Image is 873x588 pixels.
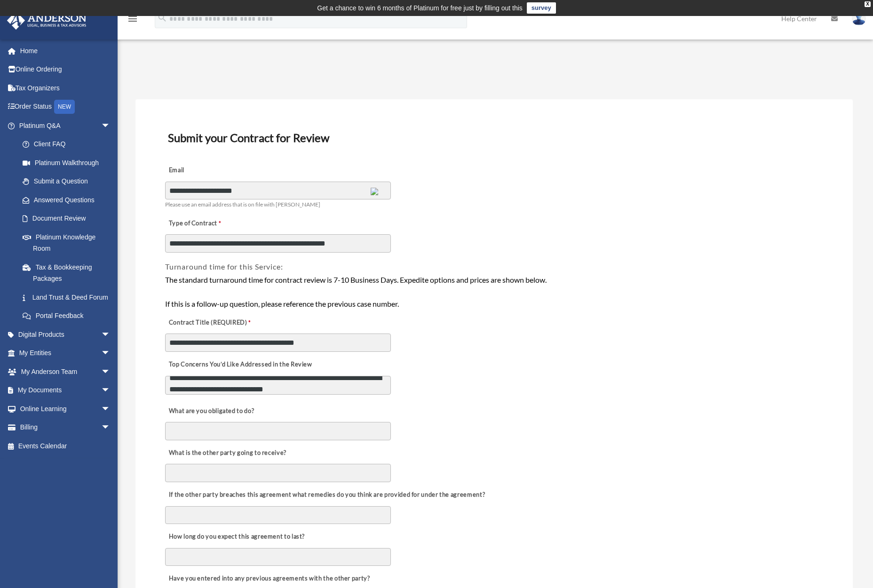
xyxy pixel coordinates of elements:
a: Billingarrow_drop_down [7,418,125,437]
span: arrow_drop_down [101,381,120,400]
a: Tax & Bookkeeping Packages [13,258,125,288]
a: Digital Productsarrow_drop_down [7,325,125,344]
i: search [157,13,167,23]
label: If the other party breaches this agreement what remedies do you think are provided for under the ... [165,488,487,501]
a: Answered Questions [13,191,125,209]
a: Portal Feedback [13,307,125,326]
label: Contract Title (REQUIRED) [165,316,259,329]
span: arrow_drop_down [101,344,120,363]
a: My Anderson Teamarrow_drop_down [7,362,125,381]
a: Online Learningarrow_drop_down [7,399,125,418]
span: arrow_drop_down [101,116,120,135]
a: My Documentsarrow_drop_down [7,381,125,400]
a: Platinum Knowledge Room [13,228,125,258]
span: Please use an email address that is on file with [PERSON_NAME] [165,201,320,208]
label: What are you obligated to do? [165,405,259,418]
img: Anderson Advisors Platinum Portal [4,11,89,30]
div: Get a chance to win 6 months of Platinum for free just by filling out this [317,2,523,14]
span: arrow_drop_down [101,399,120,419]
a: Online Ordering [7,60,125,79]
span: arrow_drop_down [101,418,120,437]
a: survey [527,2,556,14]
label: How long do you expect this agreement to last? [165,531,307,544]
a: Order StatusNEW [7,97,125,117]
a: Platinum Walkthrough [13,153,125,172]
span: Turnaround time for this Service: [165,262,283,271]
label: Have you entered into any previous agreements with the other party? [165,572,373,586]
a: Client FAQ [13,135,125,154]
a: Tax Organizers [7,79,125,97]
a: Submit a Question [13,172,125,191]
label: Type of Contract [165,217,259,230]
div: close [865,1,871,7]
h3: Submit your Contract for Review [164,128,824,148]
img: User Pic [852,12,866,25]
a: Events Calendar [7,437,125,455]
a: Home [7,41,125,60]
span: arrow_drop_down [101,362,120,381]
div: NEW [54,100,75,114]
i: menu [127,13,138,24]
a: My Entitiesarrow_drop_down [7,344,125,363]
div: The standard turnaround time for contract review is 7-10 Business Days. Expedite options and pric... [165,274,823,310]
label: Email [165,164,259,177]
span: arrow_drop_down [101,325,120,344]
label: Top Concerns You’d Like Addressed in the Review [165,358,315,371]
a: menu [127,16,138,24]
a: Land Trust & Deed Forum [13,288,125,307]
a: Platinum Q&Aarrow_drop_down [7,116,125,135]
label: What is the other party going to receive? [165,446,289,460]
a: Document Review [13,209,120,228]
